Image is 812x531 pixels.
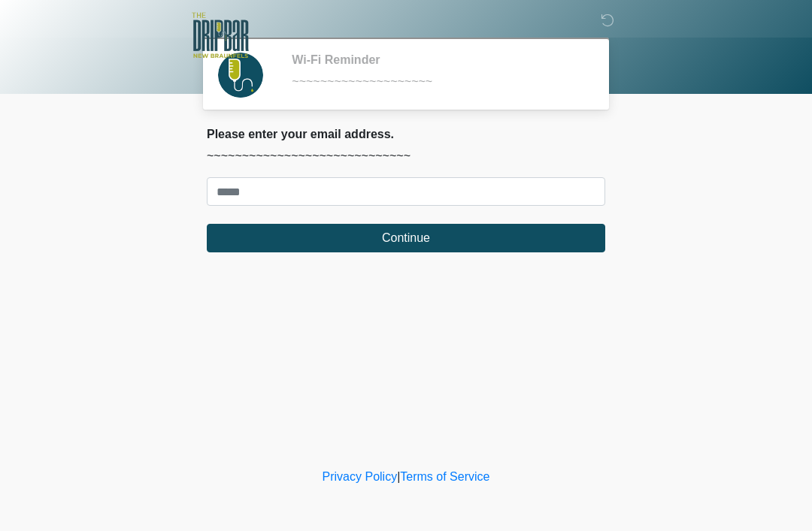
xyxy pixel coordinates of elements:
[397,470,400,483] a: |
[323,470,398,483] a: Privacy Policy
[292,73,583,91] div: ~~~~~~~~~~~~~~~~~~~~
[192,11,249,60] img: The DRIPBaR - New Braunfels Logo
[207,224,605,252] button: Continue
[207,147,605,165] p: ~~~~~~~~~~~~~~~~~~~~~~~~~~~~~
[218,53,263,98] img: Agent Avatar
[400,470,489,483] a: Terms of Service
[207,127,605,141] h2: Please enter your email address.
